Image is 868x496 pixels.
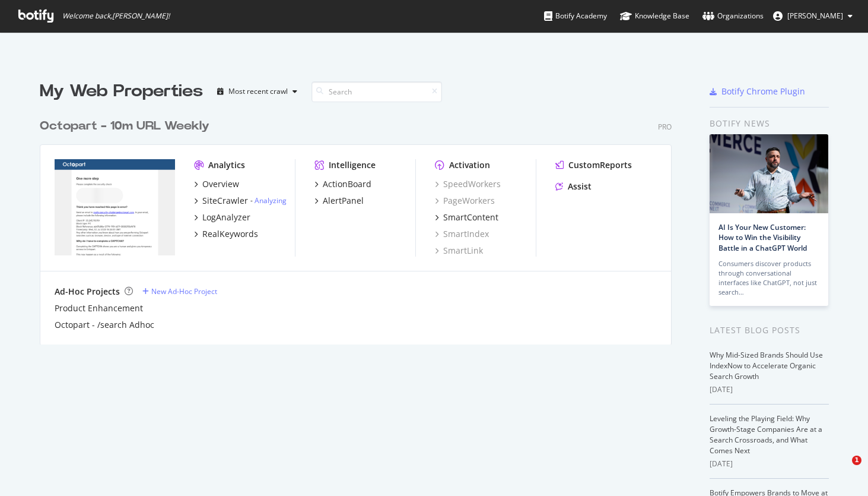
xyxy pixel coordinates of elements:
[202,211,250,223] div: LogAnalyzer
[435,178,501,190] a: SpeedWorkers
[194,195,287,207] a: SiteCrawler- Analyzing
[710,459,829,469] div: [DATE]
[555,181,592,192] a: Assist
[718,259,819,297] div: Consumers discover products through conversational interfaces like ChatGPT, not just search…
[710,350,823,381] a: Why Mid-Sized Brands Should Use IndexNow to Accelerate Organic Search Growth
[202,178,239,190] div: Overview
[710,134,828,213] img: AI Is Your New Customer: How to Win the Visibility Battle in a ChatGPT World
[202,228,258,240] div: RealKeywords
[658,122,672,132] div: Pro
[212,82,302,101] button: Most recent crawl
[40,103,681,345] div: grid
[435,195,495,207] a: PageWorkers
[40,80,203,103] div: My Web Properties
[828,456,856,484] iframe: Intercom live chat
[718,222,807,252] a: AI Is Your New Customer: How to Win the Visibility Battle in a ChatGPT World
[250,195,287,206] div: -
[55,286,120,298] div: Ad-Hoc Projects
[151,286,217,296] div: New Ad-Hoc Project
[449,159,490,171] div: Activation
[202,195,248,207] div: SiteCrawler
[568,181,592,192] div: Assist
[55,302,143,314] a: Product Enhancement
[208,159,245,171] div: Analytics
[142,286,217,296] a: New Ad-Hoc Project
[435,245,483,257] a: SmartLink
[55,319,154,331] a: Octopart - /search Adhoc
[329,159,376,171] div: Intelligence
[194,211,250,223] a: LogAnalyzer
[568,159,632,171] div: CustomReports
[435,211,498,223] a: SmartContent
[323,178,371,190] div: ActionBoard
[255,195,287,206] a: Analyzing
[443,211,498,223] div: SmartContent
[710,86,805,97] a: Botify Chrome Plugin
[721,86,805,97] div: Botify Chrome Plugin
[314,178,371,190] a: ActionBoard
[311,81,442,102] input: Search
[852,456,861,465] span: 1
[710,413,822,456] a: Leveling the Playing Field: Why Growth-Stage Companies Are at a Search Crossroads, and What Comes...
[40,118,209,135] div: Octopart - 10m URL Weekly
[314,195,364,207] a: AlertPanel
[194,228,258,240] a: RealKeywords
[323,195,364,207] div: AlertPanel
[555,159,632,171] a: CustomReports
[194,178,239,190] a: Overview
[435,228,489,240] a: SmartIndex
[710,324,829,337] div: Latest Blog Posts
[40,118,214,135] a: Octopart - 10m URL Weekly
[710,117,829,130] div: Botify news
[55,159,175,255] img: octopart.com
[710,384,829,395] div: [DATE]
[228,88,288,95] div: Most recent crawl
